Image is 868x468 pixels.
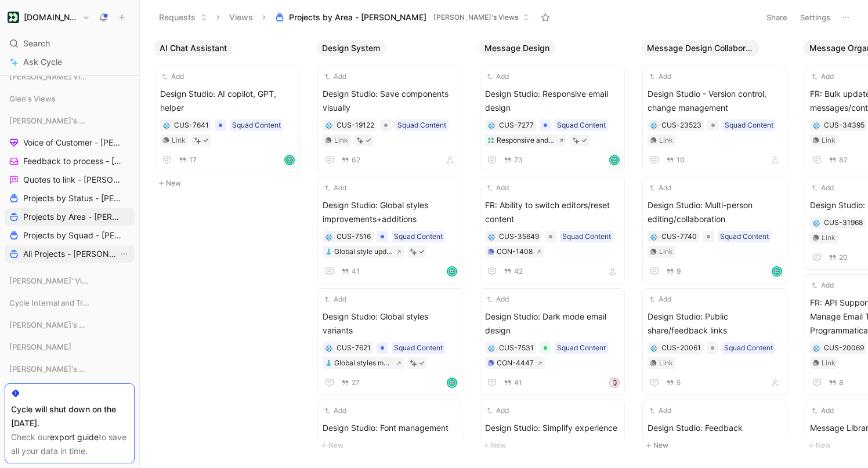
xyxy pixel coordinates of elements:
[5,316,135,333] div: [PERSON_NAME]'s Views
[323,421,457,435] span: Design Studio: Font management
[339,265,362,278] button: 41
[488,234,495,241] img: 💠
[323,405,348,416] button: Add
[5,112,135,263] div: [PERSON_NAME]'s ViewsVoice of Customer - [PERSON_NAME]Feedback to process - [PERSON_NAME]Quotes t...
[224,9,258,26] button: Views
[664,265,683,278] button: 9
[480,288,625,395] a: AddDesign Studio: Dark mode email designSquad ContentCON-444741avatar
[325,344,333,352] button: 💠
[661,119,701,131] div: CUS-23523
[5,294,135,315] div: Cycle Internal and Tracking
[5,68,135,89] div: [PERSON_NAME] Views
[337,342,371,354] div: CUS-7621
[648,310,782,338] span: Design Studio: Public share/feedback links
[322,42,380,54] span: Design System
[5,382,135,400] div: Design Team
[813,122,820,129] img: 💠
[323,71,348,82] button: Add
[189,157,197,164] span: 17
[5,316,135,337] div: [PERSON_NAME]'s Views
[488,122,495,129] img: 💠
[5,90,135,111] div: Glen's Views
[677,379,681,386] span: 5
[659,135,673,146] div: Link
[813,220,820,227] img: 💠
[323,198,457,226] span: Design Studio: Global styles improvements+additions
[824,217,863,228] div: CUS-31968
[317,288,462,395] a: AddDesign Studio: Global styles variantsSquad ContentGlobal styles more components and variants27...
[5,90,135,107] div: Glen's Views
[650,344,658,352] div: 💠
[824,119,865,131] div: CUS-34395
[154,176,307,190] button: New
[352,379,360,386] span: 27
[5,153,135,170] a: Feedback to process - [PERSON_NAME]
[5,360,135,381] div: [PERSON_NAME]'s Views
[394,342,443,354] div: Squad Content
[317,177,462,284] a: AddDesign Studio: Global styles improvements+additionsSquad ContentGlobal style updates41avatar
[650,121,658,129] button: 💠
[316,438,469,452] button: New
[487,344,496,352] button: 💠
[397,119,446,131] div: Squad Content
[661,342,701,354] div: CUS-20061
[485,405,511,416] button: Add
[8,12,19,23] img: Customer.io
[839,157,848,164] span: 82
[479,438,632,452] button: New
[160,87,295,115] span: Design Studio: AI copilot, GPT, helper
[485,421,620,449] span: Design Studio: Simplify experience (lower learning curve)
[474,35,636,458] div: Message DesignNew
[325,122,332,129] img: 💠
[9,275,88,286] span: [PERSON_NAME]' Views
[636,35,799,458] div: Message Design CollaborationNew
[487,121,496,129] div: 💠
[812,219,820,227] button: 💠
[325,233,333,241] button: 💠
[822,232,836,244] div: Link
[285,156,294,164] img: avatar
[761,9,793,26] button: Share
[720,231,769,242] div: Squad Content
[5,338,135,359] div: [PERSON_NAME]
[641,40,759,56] button: Message Design Collaboration
[352,268,360,275] span: 41
[5,360,135,378] div: [PERSON_NAME]'s Views
[317,66,462,172] a: AddDesign Studio: Save components visuallySquad ContentLink62
[11,402,128,430] div: Cycle will shut down on the [DATE].
[162,121,171,129] div: 💠
[501,154,525,166] button: 73
[23,55,62,69] span: Ask Cycle
[642,288,787,395] a: AddDesign Studio: Public share/feedback linksSquad ContentLink5
[339,154,363,166] button: 62
[9,93,56,104] span: Glen's Views
[650,122,657,129] img: 💠
[650,234,657,241] img: 💠
[5,245,135,263] a: All Projects - [PERSON_NAME]View actions
[485,182,511,194] button: Add
[5,208,135,226] a: Projects by Area - [PERSON_NAME]
[5,382,135,403] div: Design Team
[650,233,658,241] button: 💠
[497,135,555,146] div: Responsive and adaptive styles improvements
[5,294,135,311] div: Cycle Internal and Tracking
[479,40,555,56] button: Message Design
[557,342,606,354] div: Squad Content
[501,265,525,278] button: 42
[11,430,128,458] div: Check our to save all your data in time.
[325,121,333,129] button: 💠
[812,344,820,352] button: 💠
[812,121,820,129] button: 💠
[5,272,135,293] div: [PERSON_NAME]' Views
[23,211,122,223] span: Projects by Area - [PERSON_NAME]
[149,35,312,196] div: AI Chat AssistantNew
[433,12,518,23] span: [PERSON_NAME]'s Views
[826,251,850,264] button: 20
[648,182,673,194] button: Add
[487,233,496,241] button: 💠
[9,319,89,331] span: [PERSON_NAME]'s Views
